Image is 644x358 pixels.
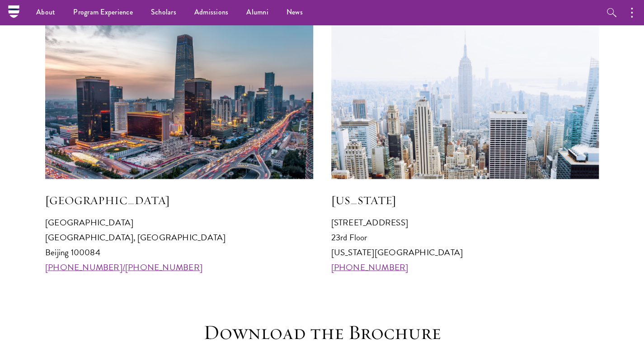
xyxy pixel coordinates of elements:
h5: [GEOGRAPHIC_DATA] [45,192,313,208]
a: [PHONE_NUMBER]/[PHONE_NUMBER] [45,260,202,273]
h5: [US_STATE] [331,192,599,208]
a: [PHONE_NUMBER] [331,260,409,273]
h3: Download the Brochure [182,320,462,345]
p: [GEOGRAPHIC_DATA] [GEOGRAPHIC_DATA], [GEOGRAPHIC_DATA] Beijing 100084 [45,215,313,274]
p: [STREET_ADDRESS] 23rd Floor [US_STATE][GEOGRAPHIC_DATA] [331,215,599,274]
